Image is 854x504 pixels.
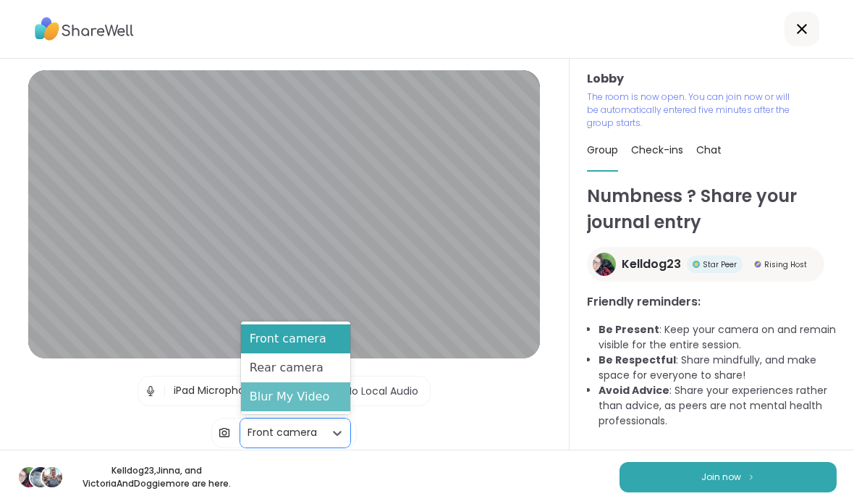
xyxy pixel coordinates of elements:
div: Blur My Video [241,382,350,411]
li: : Keep your camera on and remain visible for the entire session. [599,322,837,353]
div: Front camera [241,324,350,353]
img: Microphone [144,377,157,406]
div: Rear camera [241,353,350,382]
p: Kelldog23 , Jinna , and VictoriaAndDoggie more are here. [75,464,237,490]
img: Jinna [30,467,51,487]
img: VictoriaAndDoggie [42,467,62,487]
span: Group [587,143,618,157]
span: Chat [696,143,722,157]
div: Front camera [248,425,317,440]
img: ShareWell Logo [35,12,134,46]
b: Be Present [599,322,659,337]
a: Kelldog23Kelldog23Star PeerStar PeerRising HostRising Host [587,247,824,282]
span: | [237,419,240,448]
img: Star Peer [693,261,700,268]
h1: Numbness ? Share your journal entry [587,183,837,235]
p: The room is now open. You can join now or will be automatically entered five minutes after the gr... [587,91,795,130]
span: Rising Host [764,259,807,270]
li: : Share your experiences rather than advice, as peers are not mental health professionals. [599,383,837,429]
img: ShareWell Logomark [747,473,756,481]
b: Avoid Advice [599,383,669,398]
span: | [163,377,166,406]
span: Star Peer [703,259,737,270]
b: Be Respectful [599,353,676,367]
button: Join now [620,462,837,492]
img: Kelldog23 [593,253,616,276]
span: No Local Audio [345,384,418,398]
img: Rising Host [754,261,761,268]
span: Join now [701,471,741,484]
span: Kelldog23 [622,256,681,273]
img: Camera [218,419,231,448]
li: : Share mindfully, and make space for everyone to share! [599,353,837,383]
img: Kelldog23 [19,467,39,487]
span: Check-ins [631,143,683,157]
h3: Lobby [587,70,837,88]
div: iPad Microphone [174,383,258,398]
h3: Friendly reminders: [587,293,837,311]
